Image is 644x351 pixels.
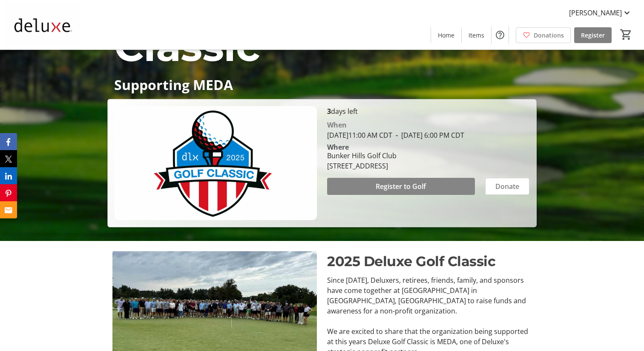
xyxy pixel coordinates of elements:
[392,131,401,140] span: -
[327,107,331,116] span: 3
[495,181,519,191] span: Donate
[115,106,317,220] img: Campaign CTA Media Photo
[327,144,349,151] div: Where
[327,275,532,316] p: Since [DATE], Deluxers, retirees, friends, family, and sponsors have come together at [GEOGRAPHIC...
[392,131,464,140] span: [DATE] 6:00 PM CDT
[618,27,634,42] button: Cart
[327,106,529,116] p: days left
[114,77,530,92] p: Supporting MEDA
[469,31,484,40] span: Items
[5,3,81,46] img: Deluxe Corporation 's Logo
[569,8,622,18] span: [PERSON_NAME]
[516,27,571,43] a: Donations
[492,26,509,44] button: Help
[534,31,564,40] span: Donations
[485,178,529,195] button: Donate
[562,6,639,20] button: [PERSON_NAME]
[431,27,461,43] a: Home
[327,161,397,171] div: [STREET_ADDRESS]
[574,27,612,43] a: Register
[327,253,495,270] span: 2025 Deluxe Golf Classic
[376,181,426,191] span: Register to Golf
[327,120,347,130] div: When
[581,31,605,40] span: Register
[462,27,491,43] a: Items
[327,131,392,140] span: [DATE] 11:00 AM CDT
[327,151,397,161] div: Bunker Hills Golf Club
[327,178,475,195] button: Register to Golf
[438,31,454,40] span: Home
